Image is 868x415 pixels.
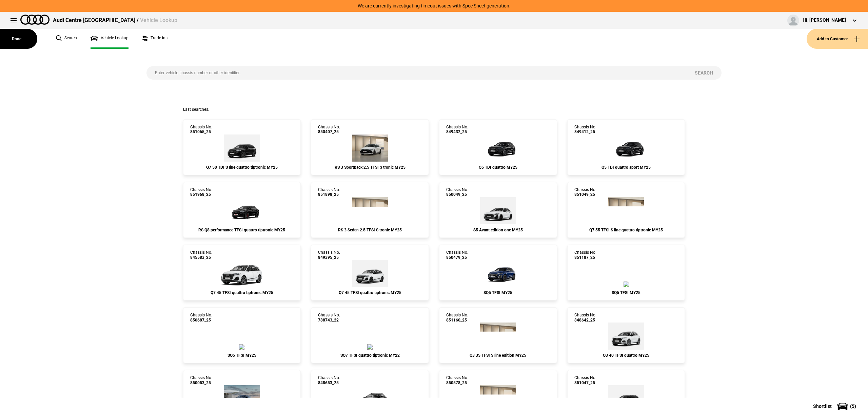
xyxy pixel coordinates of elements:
[446,187,468,197] div: Chassis No.
[190,192,212,197] span: 851968_25
[318,165,422,170] div: RS 3 Sportback 2.5 TFSI S tronic MY25
[224,385,260,412] img: Audi_FU5S5Y_25S_GX_6Y6Y_PAH_5MK_WA2_PQ7_8RT_PYH_PWO_3FP_F19_(Nadin:_3FP_5MK_8RT_C85_F19_PAH_PQ7_P...
[190,290,294,295] div: Q7 45 TFSI quattro tiptronic MY25
[190,380,212,385] span: 850053_25
[183,107,209,112] span: Last searches:
[221,197,262,224] img: Audi_4MTRR2_25_UB_0E0E_WBX_3S2_PL2_4ZP_5MH_64J_(Nadin:_3S2_4ZP_5MH_64J_C94_PL2_WBX)_ext.png
[318,129,340,134] span: 850407_25
[686,66,722,80] button: Search
[478,134,518,162] img: Audi_GUBAUY_25_FW_0E0E_3FU_PAH_6FJ_(Nadin:_3FU_6FJ_C56_PAH)_ext.png
[318,380,340,385] span: 848653_25
[318,353,422,358] div: SQ7 TFSI quattro tiptronic MY22
[446,375,468,385] div: Chassis No.
[574,255,596,260] span: 851187_25
[574,187,596,197] div: Chassis No.
[53,17,177,24] div: Audi Centre [GEOGRAPHIC_DATA] /
[446,255,468,260] span: 850479_25
[190,255,212,260] span: 845583_25
[190,375,212,385] div: Chassis No.
[318,318,340,323] span: 788743_22
[318,375,340,385] div: Chassis No.
[608,323,644,350] img: Audi_F3BB6Y_25_FZ_2Y2Y_3FU_4ZD_3S2_V72_(Nadin:_3FU_3S2_4ZD_6FJ_C62_V72)_ext.png
[574,192,596,197] span: 851049_25
[574,313,596,323] div: Chassis No.
[190,165,294,170] div: Q7 50 TDI S line quattro tiptronic MY25
[446,250,468,260] div: Chassis No.
[318,255,340,260] span: 849395_25
[367,344,373,350] img: Audi_4MGSW1_22_EI_0E0E_PAO_PA8_4ZD_6FA_7TS_(Nadin:_3S2_4ZD_6FA_7TS_C59_PA8_PAO)_ext.png
[146,66,687,80] input: Enter vehicle chassis number or other identifier.
[20,15,50,25] img: audi.png
[318,290,422,295] div: Q7 45 TFSI quattro tiptronic MY25
[574,353,678,358] div: Q3 40 TFSI quattro MY25
[352,260,388,287] img: Audi_4MQAI1_25_MP_2Y2Y_3FU_WA9_PAH_F72_(Nadin:_3FU_C93_F72_PAH_WA9)_ext.png
[803,17,846,24] div: Hi, [PERSON_NAME]
[350,385,390,412] img: Audi_F3BCCX_25LE_FZ_0E0E_3FU_QQ2_3S2_V72_WN8_(Nadin:_3FU_3S2_C62_QQ2_V72_WN8)_ext.png
[218,260,266,287] img: Audi_4MQAI1_25_MP_2Y2Y_3FU_PAH_6FJ_(Nadin:_3FU_6FJ_C91_PAH_S9S)_ext.png
[190,250,212,260] div: Chassis No.
[574,125,596,134] div: Chassis No.
[91,29,129,49] a: Vehicle Lookup
[446,192,468,197] span: 850049_25
[352,134,388,162] img: Audi_8YFRWY_25_TG_Z9Z9_7TD_WA9_PEJ_5J5_(Nadin:_5J5_7TD_C48_PEJ_S7K_WA9)_ext.png
[190,353,294,358] div: SQ5 TFSI MY25
[574,250,596,260] div: Chassis No.
[190,228,294,232] div: RS Q8 performance TFSI quattro tiptronic MY25
[318,313,340,323] div: Chassis No.
[574,165,678,170] div: Q5 TDI quattro sport MY25
[446,380,468,385] span: 850578_25
[190,125,212,134] div: Chassis No.
[140,17,177,23] span: Vehicle Lookup
[574,129,596,134] span: 849412_25
[224,134,260,162] img: Audi_4MQCN2_25_EI_0E0E_PAH_WA7_WC7_N0Q_54K_(Nadin:_54K_C95_N0Q_PAH_WA7_WC7)_ext.png
[574,228,678,232] div: Q7 55 TFSI S line quattro tiptronic MY25
[446,129,468,134] span: 849432_25
[574,380,596,385] span: 851047_25
[190,129,212,134] span: 851065_25
[480,385,516,412] img: Audi_8YFRWY_25_TG_0E0E_WA9_5MB_5J5_64U_(Nadin:_5J5_5MB_64U_C48_S7K_WA9)_ext.png
[608,197,644,224] img: Audi_4MQCX2_25_EI_6Y6Y_PAH_6FJ_F71_(Nadin:_6FJ_C95_F71_PAH)_ext.png
[446,313,468,323] div: Chassis No.
[446,290,550,295] div: SQ5 TFSI MY25
[318,228,422,232] div: RS 3 Sedan 2.5 TFSI S tronic MY25
[318,187,340,197] div: Chassis No.
[446,165,550,170] div: Q5 TDI quattro MY25
[190,313,212,323] div: Chassis No.
[574,290,678,295] div: SQ5 TFSI MY25
[624,282,629,287] img: Audi_GUBS5Y_25S_GX_0E0E_PAH_6FJ_5MK_WA2_PQ7_53A_PYH_PWO_(Nadin:_53A_5MK_6FJ_C56_PAH_PQ7_PWO_PYH_W...
[606,134,647,162] img: Audi_GUBAUY_25S_GX_0E0E_WA9_PAH_WA7_5MB_6FJ_WXC_PWL_PYH_F80_H65_(Nadin:_5MB_6FJ_C56_F80_H65_PAH_P...
[446,318,468,323] span: 851160_25
[190,187,212,197] div: Chassis No.
[446,125,468,134] div: Chassis No.
[352,197,388,224] img: Audi_8YMRWY_25_QH_6Y6Y_5MB_64U_(Nadin:_5MB_64U_C48)_ext.png
[813,404,832,409] span: Shortlist
[318,192,340,197] span: 851898_25
[807,29,868,49] button: Add to Customer
[446,353,550,358] div: Q3 35 TFSI S line edition MY25
[480,323,516,350] img: Audi_F3BCCX_25LE_FZ_2Y2Y_3FU_6FJ_3S2_V72_WN8_(Nadin:_3FU_3S2_6FJ_C62_V72_WN8)_ext.png
[608,385,644,412] img: Audi_4MQCX2_25_EI_0E0E_PAH_6FJ_F71_(Nadin:_6FJ_C95_F71_PAH)_ext.png
[318,125,340,134] div: Chassis No.
[56,29,77,49] a: Search
[142,29,167,49] a: Trade ins
[803,398,868,415] button: Shortlist(5)
[190,318,212,323] span: 850687_25
[478,260,518,287] img: Audi_GUBS5Y_25S_GX_2D2D_WA2_3Y4_3CX_53A_PYH_PWO_(Nadin:_3CX_3Y4_53A_C56_PWO_PYH_WA2)_ext.png
[446,228,550,232] div: S5 Avant edition one MY25
[239,344,244,350] img: Audi_GUBS5Y_25S_GX_0E0E_PAH_5MK_WA2_6FJ_53A_PYH_PWO_PQ7_(Nadin:_53A_5MK_6FJ_C56_PAH_PQ7_PWO_PYH_W...
[574,318,596,323] span: 848642_25
[574,375,596,385] div: Chassis No.
[480,197,516,224] img: Audi_FU5S5Y_25LE_GX_2Y2Y_PAH_3FP_(Nadin:_3FP_C85_PAH_SN8)_ext.png
[318,250,340,260] div: Chassis No.
[850,404,856,409] span: ( 5 )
